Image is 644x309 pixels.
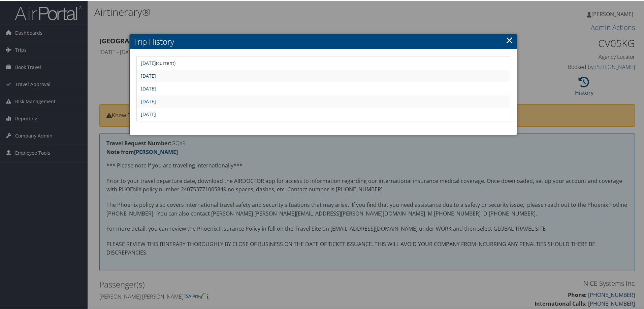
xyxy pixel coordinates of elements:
td: (current) [137,56,509,69]
a: × [506,33,513,46]
h2: Trip History [130,34,517,48]
a: [DATE] [141,85,156,91]
a: [DATE] [141,98,156,104]
a: [DATE] [141,72,156,78]
a: [DATE] [141,110,156,117]
a: [DATE] [141,59,156,66]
